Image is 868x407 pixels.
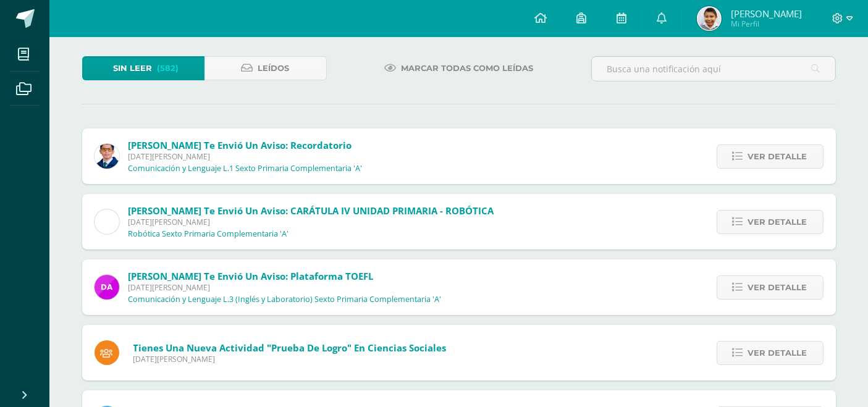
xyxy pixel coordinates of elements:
[129,282,442,293] span: [DATE][PERSON_NAME]
[731,19,802,29] span: Mi Perfil
[129,295,442,304] p: Comunicación y Lenguaje L.3 (Inglés y Laboratorio) Sexto Primaria Complementaria 'A'
[133,354,447,364] span: [DATE][PERSON_NAME]
[401,57,533,80] span: Marcar todas como leídas
[129,270,374,282] span: [PERSON_NAME] te envió un aviso: Plataforma TOEFL
[592,57,835,81] input: Busca una notificación aquí
[258,57,290,80] span: Leídos
[113,57,152,80] span: Sin leer
[748,342,807,364] span: Ver detalle
[748,211,807,233] span: Ver detalle
[129,204,494,217] span: [PERSON_NAME] te envió un aviso: CARÁTULA IV UNIDAD PRIMARIA - ROBÓTICA
[95,209,119,234] img: cae4b36d6049cd6b8500bd0f72497672.png
[95,275,119,300] img: 20293396c123fa1d0be50d4fd90c658f.png
[731,7,802,20] span: [PERSON_NAME]
[129,229,289,239] p: Robótica Sexto Primaria Complementaria 'A'
[204,56,327,80] a: Leídos
[748,276,807,299] span: Ver detalle
[748,145,807,168] span: Ver detalle
[129,217,494,227] span: [DATE][PERSON_NAME]
[129,164,363,174] p: Comunicación y Lenguaje L.1 Sexto Primaria Complementaria 'A'
[697,6,722,31] img: 171b93d59827ff1ea7b9a4b36d7066cb.png
[157,57,179,80] span: (582)
[95,144,119,169] img: 059ccfba660c78d33e1d6e9d5a6a4bb6.png
[129,151,363,162] span: [DATE][PERSON_NAME]
[129,139,352,151] span: [PERSON_NAME] te envió un aviso: Recordatorio
[133,342,447,354] span: Tienes una nueva actividad "Prueba de Logro" En Ciencias Sociales
[82,56,204,80] a: Sin leer(582)
[369,56,549,80] a: Marcar todas como leídas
